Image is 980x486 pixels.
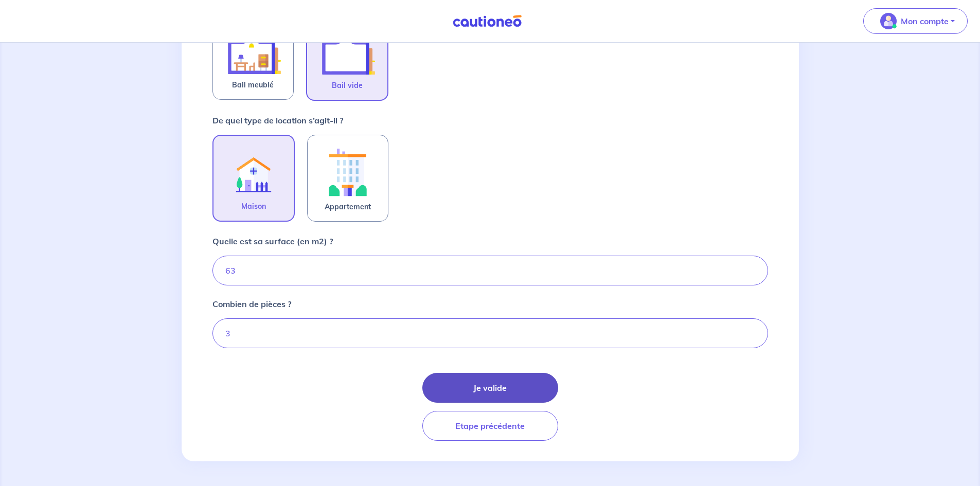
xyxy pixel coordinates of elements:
img: illu_account_valid_menu.svg [880,13,897,29]
img: Cautioneo [449,15,526,28]
p: Mon compte [901,15,949,27]
p: De quel type de location s’agit-il ? [212,114,343,127]
img: illu_apartment.svg [320,143,376,201]
span: Bail vide [332,79,363,92]
button: Je valide [422,373,558,403]
span: Bail meublé [232,79,274,91]
input: Ex : 67 [212,256,768,285]
button: Etape précédente [422,411,558,441]
span: Maison [241,200,266,212]
p: Combien de pièces ? [212,298,291,310]
img: illu_furnished_lease.svg [225,23,281,79]
img: illu_rent.svg [226,144,281,200]
button: illu_account_valid_menu.svgMon compte [863,8,968,34]
input: Ex: 1 [212,318,768,348]
img: illu_empty_lease.svg [319,24,375,79]
span: Appartement [325,201,371,213]
p: Quelle est sa surface (en m2) ? [212,235,333,247]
